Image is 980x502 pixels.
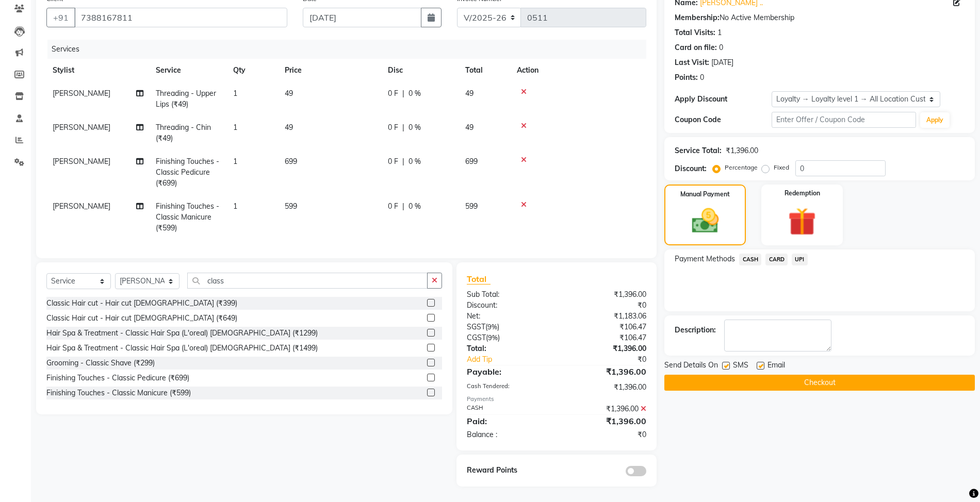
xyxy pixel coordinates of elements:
[573,354,655,365] div: ₹0
[717,27,722,38] div: 1
[675,145,722,156] div: Service Total:
[680,190,730,199] label: Manual Payment
[53,202,110,211] span: [PERSON_NAME]
[459,465,557,476] div: Reward Points
[467,274,491,285] span: Total
[700,72,704,83] div: 0
[402,201,404,212] span: |
[664,360,718,373] span: Send Details On
[675,12,965,23] div: No Active Membership
[459,300,557,311] div: Discount:
[459,404,557,414] div: CASH
[402,156,404,167] span: |
[402,88,404,99] span: |
[46,59,150,82] th: Stylist
[557,415,654,427] div: ₹1,396.00
[675,94,771,105] div: Apply Discount
[767,360,785,373] span: Email
[920,112,950,128] button: Apply
[557,404,654,414] div: ₹1,396.00
[388,156,398,167] span: 0 F
[675,254,735,264] span: Payment Methods
[557,289,654,300] div: ₹1,396.00
[233,123,237,132] span: 1
[459,365,557,378] div: Payable:
[459,332,557,343] div: ( )
[156,202,219,232] span: Finishing Touches - Classic Manicure (₹599)
[557,343,654,354] div: ₹1,396.00
[459,311,557,322] div: Net:
[285,123,293,132] span: 49
[227,59,279,82] th: Qty
[675,114,771,125] div: Coupon Code
[488,333,498,342] span: 9%
[459,429,557,440] div: Balance :
[557,311,654,322] div: ₹1,183.06
[785,189,820,198] label: Redemption
[487,323,497,331] span: 9%
[675,325,716,336] div: Description:
[675,27,715,38] div: Total Visits:
[187,273,428,289] input: Search or Scan
[557,300,654,311] div: ₹0
[388,122,398,133] span: 0 F
[459,289,557,300] div: Sub Total:
[792,254,808,265] span: UPI
[285,157,297,166] span: 699
[46,343,318,354] div: Hair Spa & Treatment - Classic Hair Spa (L'oreal) [DEMOGRAPHIC_DATA] (₹1499)
[388,201,398,212] span: 0 F
[46,298,237,309] div: Classic Hair cut - Hair cut [DEMOGRAPHIC_DATA] (₹399)
[779,204,825,239] img: _gift.svg
[683,205,727,237] img: _cash.svg
[739,254,761,265] span: CASH
[675,163,707,174] div: Discount:
[465,89,473,98] span: 49
[409,156,421,167] span: 0 %
[46,373,189,383] div: Finishing Touches - Classic Pedicure (₹699)
[388,88,398,99] span: 0 F
[459,59,511,82] th: Total
[719,42,723,53] div: 0
[511,59,646,82] th: Action
[233,157,237,166] span: 1
[74,8,287,27] input: Search by Name/Mobile/Email/Code
[675,72,698,83] div: Points:
[409,201,421,212] span: 0 %
[459,415,557,427] div: Paid:
[459,322,557,332] div: ( )
[765,254,788,265] span: CARD
[772,112,917,128] input: Enter Offer / Coupon Code
[233,202,237,211] span: 1
[675,42,717,53] div: Card on file:
[557,332,654,343] div: ₹106.47
[285,202,297,211] span: 599
[459,354,573,365] a: Add Tip
[53,123,110,132] span: [PERSON_NAME]
[156,89,216,109] span: Threading - Upper Lips (₹49)
[46,358,155,369] div: Grooming - Classic Shave (₹299)
[459,382,557,393] div: Cash Tendered:
[725,163,758,172] label: Percentage
[733,360,748,373] span: SMS
[46,313,237,324] div: Classic Hair cut - Hair cut [DEMOGRAPHIC_DATA] (₹649)
[557,429,654,440] div: ₹0
[467,395,646,404] div: Payments
[47,40,654,59] div: Services
[53,89,110,98] span: [PERSON_NAME]
[150,59,227,82] th: Service
[46,8,75,27] button: +91
[467,322,485,331] span: SGST
[465,123,473,132] span: 49
[285,89,293,98] span: 49
[382,59,459,82] th: Disc
[46,328,318,339] div: Hair Spa & Treatment - Classic Hair Spa (L'oreal) [DEMOGRAPHIC_DATA] (₹1299)
[557,365,654,378] div: ₹1,396.00
[774,163,789,172] label: Fixed
[279,59,382,82] th: Price
[46,388,191,398] div: Finishing Touches - Classic Manicure (₹599)
[53,157,110,166] span: [PERSON_NAME]
[557,322,654,332] div: ₹106.47
[726,145,758,156] div: ₹1,396.00
[711,57,733,68] div: [DATE]
[233,89,237,98] span: 1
